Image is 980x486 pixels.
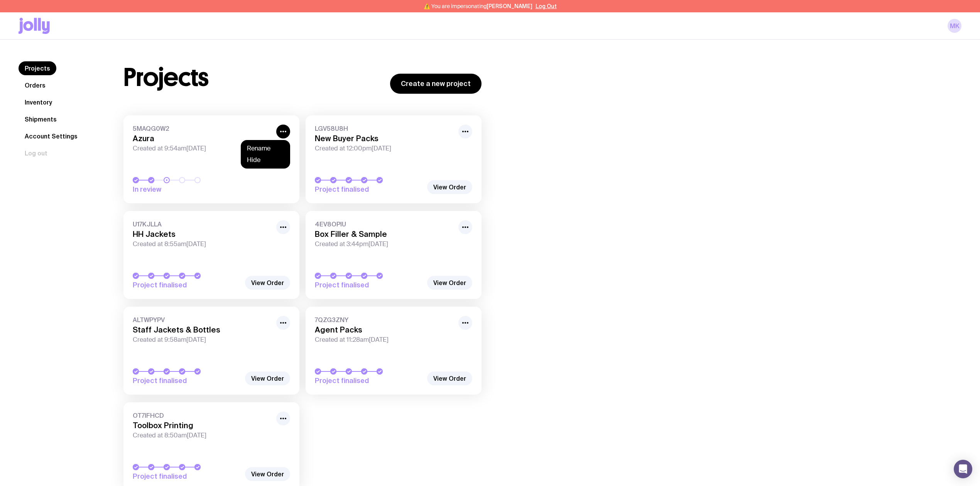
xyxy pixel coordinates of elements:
[315,325,454,334] h3: Agent Packs
[245,371,290,385] a: View Order
[19,112,63,126] a: Shipments
[19,78,52,92] a: Orders
[247,145,284,152] button: Rename
[306,307,482,395] a: 7QZG3ZNYAgent PacksCreated at 11:28am[DATE]Project finalised
[306,211,482,299] a: 4EV8OPIUBox Filler & SampleCreated at 3:44pm[DATE]Project finalised
[19,129,84,143] a: Account Settings
[123,115,299,203] a: 5MAQG0W2AzuraCreated at 9:54am[DATE]In review
[247,156,284,164] button: Hide
[315,220,454,228] span: 4EV8OPIU
[133,145,272,152] span: Created at 9:54am[DATE]
[315,376,423,385] span: Project finalised
[123,211,299,299] a: U17KJLLAHH JacketsCreated at 8:55am[DATE]Project finalised
[123,65,209,90] h1: Projects
[133,421,272,430] h3: Toolbox Printing
[133,240,272,248] span: Created at 8:55am[DATE]
[315,336,454,344] span: Created at 11:28am[DATE]
[19,146,54,160] button: Log out
[133,185,241,194] span: In review
[133,220,272,228] span: U17KJLLA
[315,185,423,194] span: Project finalised
[245,467,290,481] a: View Order
[245,276,290,290] a: View Order
[315,280,423,290] span: Project finalised
[123,307,299,395] a: ALTWPYPVStaff Jackets & BottlesCreated at 9:58am[DATE]Project finalised
[315,240,454,248] span: Created at 3:44pm[DATE]
[315,229,454,239] h3: Box Filler & Sample
[133,125,272,132] span: 5MAQG0W2
[133,280,241,290] span: Project finalised
[315,125,454,132] span: LGV58U8H
[315,145,454,152] span: Created at 12:00pm[DATE]
[427,276,472,290] a: View Order
[19,95,58,109] a: Inventory
[133,229,272,239] h3: HH Jackets
[133,472,241,481] span: Project finalised
[390,74,482,94] a: Create a new project
[487,3,532,9] span: [PERSON_NAME]
[536,3,557,9] button: Log Out
[19,61,56,75] a: Projects
[948,19,961,33] a: MK
[424,3,532,9] span: ⚠️ You are impersonating
[133,412,272,419] span: OT7IFHCD
[133,376,241,385] span: Project finalised
[315,134,454,143] h3: New Buyer Packs
[133,316,272,324] span: ALTWPYPV
[306,115,482,203] a: LGV58U8HNew Buyer PacksCreated at 12:00pm[DATE]Project finalised
[133,325,272,334] h3: Staff Jackets & Bottles
[133,432,272,439] span: Created at 8:50am[DATE]
[427,371,472,385] a: View Order
[133,336,272,344] span: Created at 9:58am[DATE]
[427,180,472,194] a: View Order
[133,134,272,143] h3: Azura
[315,316,454,324] span: 7QZG3ZNY
[954,460,972,478] div: Open Intercom Messenger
